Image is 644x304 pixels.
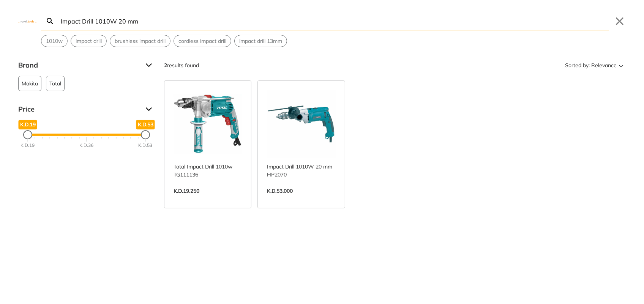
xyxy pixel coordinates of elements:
div: Minimum Price [23,130,32,139]
button: Select suggestion: cordless impact drill [174,35,231,47]
div: K.D.36 [80,142,94,149]
button: Makita [18,76,41,91]
svg: Search [46,17,55,26]
button: Select suggestion: impact drill 13mm [235,35,287,47]
div: K.D.53 [139,142,153,149]
div: K.D.19 [21,142,35,149]
button: Select suggestion: impact drill [71,35,106,47]
span: impact drill [76,37,102,45]
div: Maximum Price [141,130,150,139]
div: Suggestion: impact drill 13mm [234,35,287,47]
span: Total [49,76,61,91]
span: Relevance [591,59,617,71]
span: Price [18,103,140,115]
img: Close [18,19,36,23]
span: cordless impact drill [178,37,226,45]
span: 1010w [46,37,63,45]
button: Select suggestion: brushless impact drill [110,35,170,47]
button: Total [46,76,65,91]
span: brushless impact drill [115,37,166,45]
div: Suggestion: 1010w [41,35,68,47]
div: Suggestion: impact drill [71,35,107,47]
span: impact drill 13mm [239,37,282,45]
button: Sorted by:Relevance Sort [563,59,626,71]
div: results found [164,59,199,71]
button: Select suggestion: 1010w [41,35,67,47]
span: Brand [18,59,140,71]
input: Search… [59,12,609,30]
div: Suggestion: cordless impact drill [174,35,231,47]
div: Suggestion: brushless impact drill [110,35,170,47]
strong: 2 [164,62,167,69]
button: Close [614,15,626,27]
span: Makita [22,76,38,91]
svg: Sort [617,61,626,70]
